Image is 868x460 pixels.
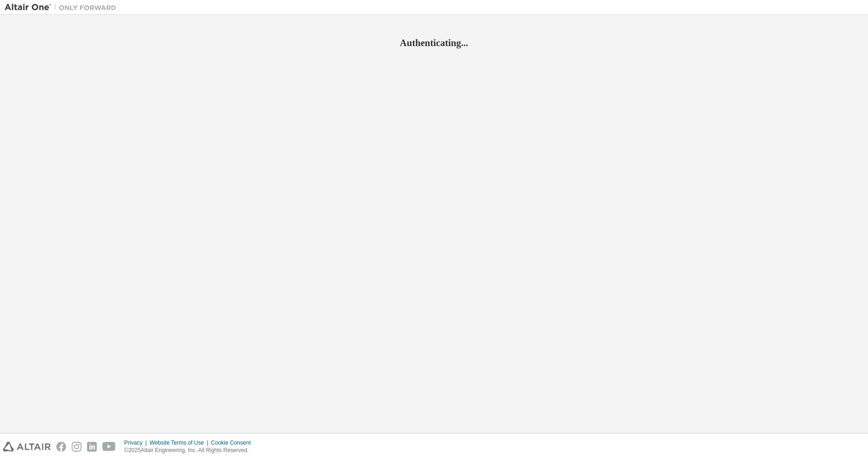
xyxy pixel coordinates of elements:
div: Privacy [124,439,149,446]
div: Cookie Consent [211,439,256,446]
img: linkedin.svg [87,442,97,452]
img: youtube.svg [102,442,116,452]
div: Website Terms of Use [149,439,211,446]
img: facebook.svg [56,442,66,452]
h2: Authenticating... [5,37,863,49]
img: altair_logo.svg [3,442,51,452]
img: Altair One [5,3,121,12]
img: instagram.svg [72,442,81,452]
p: © 2025 Altair Engineering, Inc. All Rights Reserved. [124,446,256,454]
